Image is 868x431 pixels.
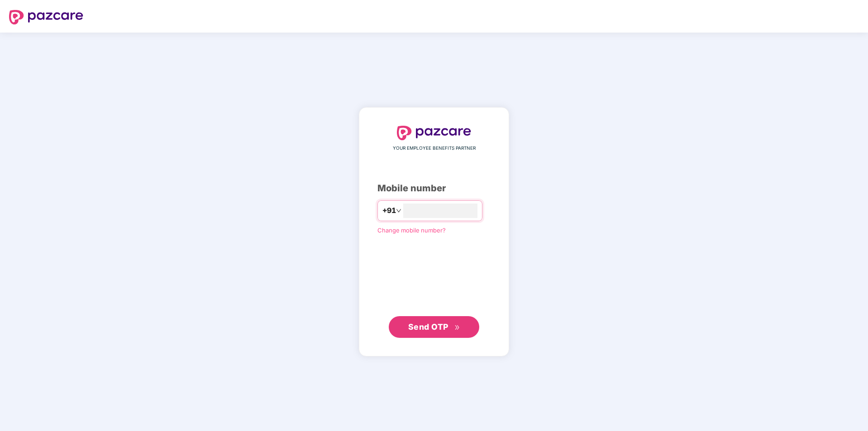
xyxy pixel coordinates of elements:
[397,126,471,140] img: logo
[408,322,448,332] span: Send OTP
[377,181,491,195] div: Mobile number
[377,227,446,234] a: Change mobile number?
[454,325,460,331] span: double-right
[393,145,476,152] span: YOUR EMPLOYEE BENEFITS PARTNER
[396,208,401,213] span: down
[389,316,479,338] button: Send OTPdouble-right
[9,10,83,24] img: logo
[382,205,396,216] span: +91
